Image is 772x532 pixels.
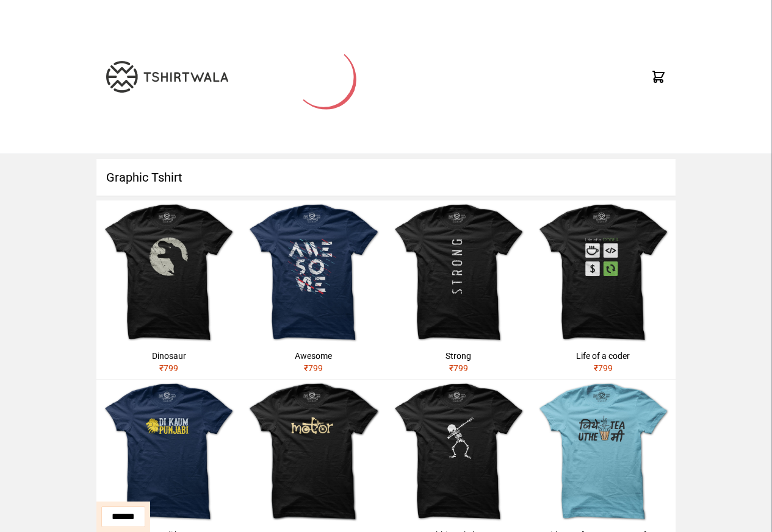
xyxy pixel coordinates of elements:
[241,380,386,524] img: motor.jpg
[101,350,236,362] div: Dinosaur
[536,350,671,362] div: Life of a coder
[246,350,381,362] div: Awesome
[96,159,676,196] h1: Graphic Tshirt
[449,363,468,373] span: ₹ 799
[531,200,676,345] img: life-of-a-coder.jpg
[96,200,241,345] img: dinosaur.jpg
[96,200,241,379] a: Dinosaur₹799
[391,350,526,362] div: Strong
[386,380,531,524] img: skeleton-dabbing.jpg
[531,380,676,524] img: jithe-tea-uthe-me.jpg
[96,380,241,524] img: shera-di-kaum-punjabi-1.jpg
[241,200,386,345] img: awesome.jpg
[304,363,323,373] span: ₹ 799
[106,61,228,93] img: TW-LOGO-400-104.png
[159,363,178,373] span: ₹ 799
[594,363,613,373] span: ₹ 799
[241,200,386,379] a: Awesome₹799
[531,200,676,379] a: Life of a coder₹799
[386,200,531,345] img: strong.jpg
[386,200,531,379] a: Strong₹799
